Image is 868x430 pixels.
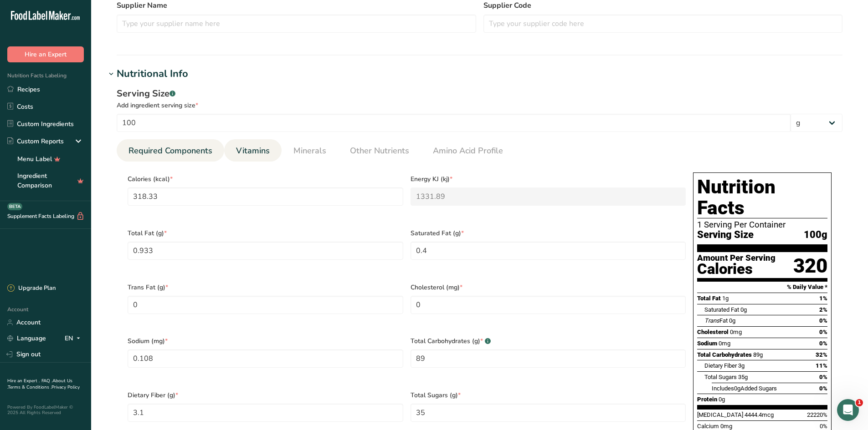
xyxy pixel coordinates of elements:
input: Type your serving size here [117,114,791,132]
span: 35g [738,374,748,380]
div: EN [65,333,84,344]
button: Hire an Expert [7,46,84,62]
div: Powered By FoodLabelMaker © 2025 All Rights Reserved [7,405,84,415]
span: Total Carbohydrates (g) [411,336,686,346]
span: Serving Size [697,229,754,241]
span: Total Fat (g) [128,228,403,238]
span: 4444.4mcg [745,411,774,418]
div: Calories [697,263,776,276]
span: Sodium [697,340,717,347]
span: Dietary Fiber (g) [128,390,403,400]
input: Type your supplier name here [117,15,476,33]
iframe: Intercom live chat [837,399,859,421]
span: 0mg [730,329,742,335]
span: Total Sugars [704,374,737,380]
a: Terms & Conditions . [8,384,51,390]
a: About Us . [7,378,72,390]
span: Sodium (mg) [128,336,403,346]
span: 22220% [807,411,827,418]
span: Saturated Fat [704,306,739,313]
span: Dietary Fiber [704,362,737,369]
span: 0% [820,423,827,430]
div: Amount Per Serving [697,254,776,263]
span: 0g [729,317,735,324]
span: Trans Fat (g) [128,283,403,292]
h1: Nutrition Facts [697,177,827,218]
input: Type your supplier code here [483,15,843,33]
div: Custom Reports [7,137,64,146]
span: 0% [819,317,827,324]
span: 3g [738,362,745,369]
span: Other Nutrients [350,145,409,157]
span: Amino Acid Profile [433,145,503,157]
a: Privacy Policy [51,384,80,390]
section: % Daily Value * [697,282,827,293]
span: Cholesterol (mg) [411,283,686,292]
span: 1% [819,295,827,302]
span: 100g [804,229,827,241]
span: Minerals [293,145,326,157]
div: BETA [7,203,22,210]
div: Upgrade Plan [7,284,56,293]
span: 2% [819,306,827,313]
span: 89g [753,351,763,358]
i: Trans [704,317,719,324]
div: 1 Serving Per Container [697,220,827,229]
span: 0g [734,385,740,392]
span: 0g [740,306,747,313]
span: Vitamins [236,145,270,157]
span: Includes Added Sugars [712,385,777,392]
span: 0% [819,385,827,392]
div: Serving Size [117,87,842,101]
div: Nutritional Info [117,66,188,81]
a: FAQ . [41,378,52,384]
span: Total Fat [697,295,721,302]
span: Calories (kcal) [128,174,403,184]
span: Calcium [697,423,719,430]
span: Total Sugars (g) [411,390,686,400]
span: Energy KJ (kj) [411,174,686,184]
span: 0mg [719,340,730,347]
span: Total Carbohydrates [697,351,752,358]
span: 0mg [720,423,732,430]
span: 11% [816,362,827,369]
div: 320 [793,254,827,278]
span: 1g [722,295,729,302]
span: 1 [856,399,863,406]
span: 32% [816,351,827,358]
span: Required Components [128,145,212,157]
span: Protein [697,396,717,403]
a: Hire an Expert . [7,378,40,384]
span: Saturated Fat (g) [411,228,686,238]
span: 0g [719,396,725,403]
span: 0% [819,329,827,335]
span: Fat [704,317,728,324]
div: Add ingredient serving size [117,101,842,110]
span: [MEDICAL_DATA] [697,411,743,418]
span: 0% [819,340,827,347]
span: 0% [819,374,827,380]
a: Language [7,330,46,346]
span: Cholesterol [697,329,729,335]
